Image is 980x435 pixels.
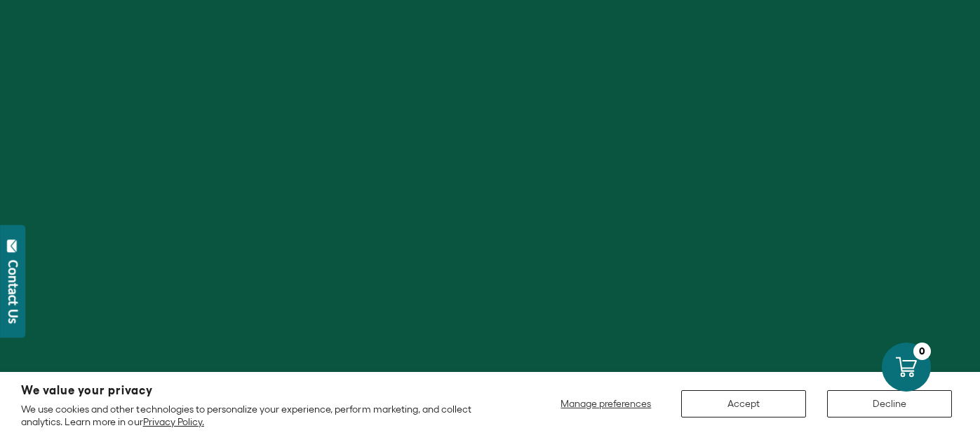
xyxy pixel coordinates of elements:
[827,390,952,417] button: Decline
[561,398,651,409] span: Manage preferences
[552,390,660,417] button: Manage preferences
[21,385,505,396] h2: We value your privacy
[21,403,505,428] p: We use cookies and other technologies to personalize your experience, perform marketing, and coll...
[913,343,931,360] div: 0
[6,260,20,324] div: Contact Us
[143,416,204,427] a: Privacy Policy.
[681,390,806,417] button: Accept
